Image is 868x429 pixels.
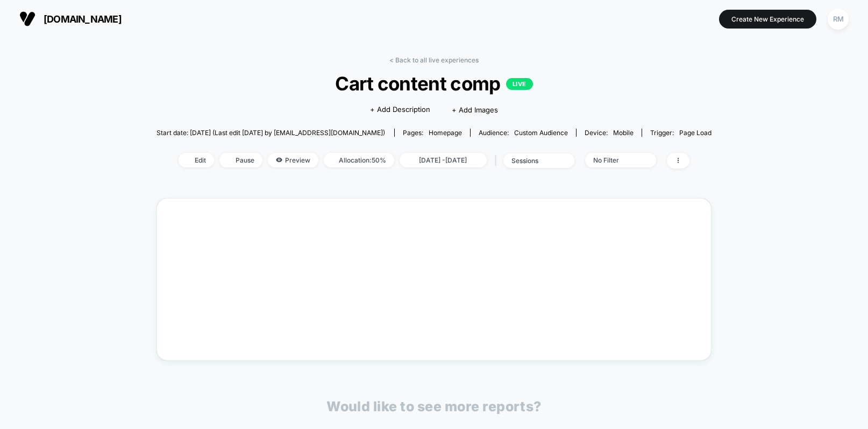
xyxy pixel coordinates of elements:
div: Audience: [479,129,568,137]
p: LIVE [506,78,533,90]
span: Allocation: 50% [324,153,394,167]
span: Cart content comp [184,72,684,95]
button: RM [824,8,852,30]
a: < Back to all live experiences [389,56,479,64]
div: No Filter [593,156,636,164]
button: [DOMAIN_NAME] [16,10,125,27]
span: Pause [219,153,262,167]
span: | [492,153,503,168]
div: sessions [511,157,554,165]
p: Would like to see more reports? [326,398,542,414]
span: mobile [613,129,634,137]
img: Visually logo [19,11,35,27]
button: Create New Experience [719,10,816,29]
span: [DATE] - [DATE] [400,153,487,167]
span: + Add Description [370,104,430,115]
div: RM [828,9,849,30]
span: + Add Images [452,106,498,114]
span: Device: [576,129,642,137]
span: homepage [429,129,462,137]
span: [DOMAIN_NAME] [44,13,122,25]
span: Edit [179,153,214,167]
span: Page Load [679,129,712,137]
span: Preview [268,153,318,167]
span: Custom Audience [514,129,568,137]
span: Start date: [DATE] (Last edit [DATE] by [EMAIL_ADDRESS][DOMAIN_NAME]) [156,129,385,137]
div: Pages: [403,129,462,137]
div: Trigger: [650,129,712,137]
